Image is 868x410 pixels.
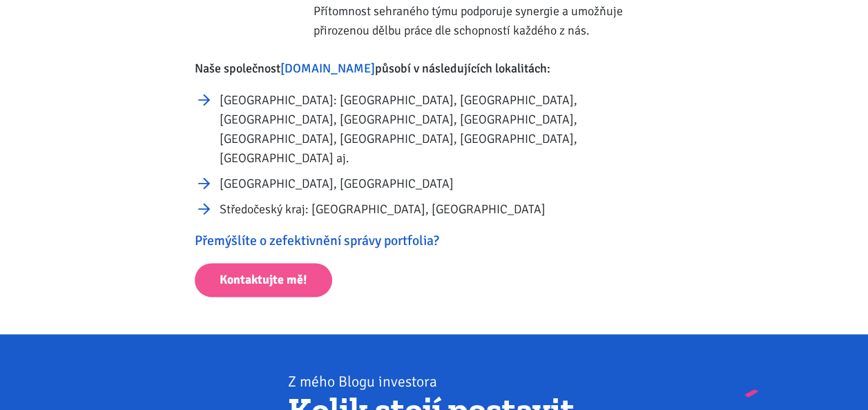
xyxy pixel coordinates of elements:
a: [DOMAIN_NAME] [280,61,375,76]
li: Středočeský kraj: [GEOGRAPHIC_DATA], [GEOGRAPHIC_DATA] [220,199,673,219]
div: Z mého Blogu investora [288,372,704,391]
p: Přemýšlíte o zefektivnění správy portfolia? [195,231,673,251]
li: [GEOGRAPHIC_DATA]: [GEOGRAPHIC_DATA], [GEOGRAPHIC_DATA], [GEOGRAPHIC_DATA], [GEOGRAPHIC_DATA], [G... [220,90,673,168]
strong: Naše společnost působí v následujících lokalitách: [195,61,550,76]
a: Kontaktujte mě! [195,263,332,297]
li: [GEOGRAPHIC_DATA], [GEOGRAPHIC_DATA] [220,174,673,193]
